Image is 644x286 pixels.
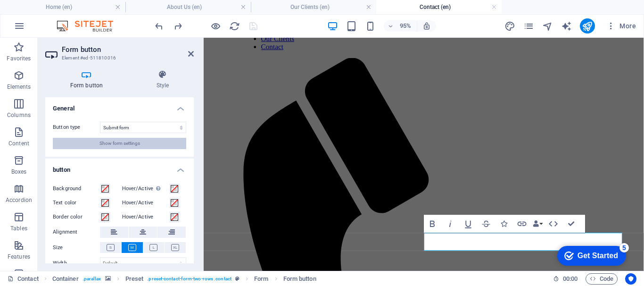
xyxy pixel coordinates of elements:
[105,276,111,281] i: This element contains a background
[504,21,515,32] i: Design (Ctrl+Alt+Y)
[580,18,595,34] button: publish
[99,138,140,149] span: Show form settings
[603,18,640,34] button: More
[6,196,32,204] p: Accordion
[545,215,562,233] button: HTML
[570,275,571,282] span: :
[478,215,495,233] button: Strikethrough
[53,242,100,253] label: Size
[251,2,376,12] h4: Our Clients (en)
[229,21,240,32] i: Reload page
[132,70,194,90] h4: Style
[70,2,79,11] div: 5
[45,159,194,176] h4: button
[254,273,268,285] span: Click to select. Double-click to edit
[523,20,535,32] button: pages
[53,183,100,194] label: Background
[235,276,239,281] i: This element is a customizable preset
[460,215,477,233] button: Underline (Ctrl+U)
[384,20,417,32] button: 95%
[28,10,68,19] div: Get Started
[122,183,169,194] label: Hover/Active
[422,22,431,30] i: On resize automatically adjust zoom level to fit chosen device.
[7,83,31,91] p: Elements
[283,273,316,285] span: Click to select. Double-click to edit
[7,111,31,119] p: Columns
[53,138,186,149] button: Show form settings
[62,54,175,62] h3: Element #ed-511810016
[210,20,221,32] button: Click here to leave preview mode and continue editing
[53,122,100,133] label: Button type
[442,215,459,233] button: Italic (Ctrl+I)
[523,21,534,32] i: Pages (Ctrl+Alt+S)
[11,168,27,176] p: Boxes
[495,215,512,233] button: Icons
[53,227,100,238] label: Alignment
[10,225,27,232] p: Tables
[122,197,169,209] label: Hover/Active
[504,20,516,32] button: design
[542,21,553,32] i: Navigator
[7,55,31,62] p: Favorites
[561,20,572,32] button: text_generator
[553,273,578,285] h6: Session time
[153,20,165,32] button: undo
[125,2,251,12] h4: About Us (en)
[513,215,530,233] button: Link
[54,20,125,32] img: Editor Logo
[125,273,144,285] span: Click to select. Double-click to edit
[45,70,132,90] h4: Form button
[229,20,240,32] button: reload
[561,21,572,32] i: AI Writer
[563,215,580,233] button: Confirm (Ctrl+⏎)
[83,273,101,285] span: . parallax
[52,273,79,285] span: Click to select. Double-click to edit
[8,253,30,261] p: Features
[8,140,29,147] p: Content
[398,20,413,32] h6: 95%
[582,21,593,32] i: Publish
[147,273,231,285] span: . preset-contact-form-two-rows .contact
[173,21,183,32] i: Redo: Add element (Ctrl+Y, ⌘+Y)
[424,215,441,233] button: Bold (Ctrl+B)
[122,211,169,223] label: Hover/Active
[53,197,100,209] label: Text color
[590,273,613,285] span: Code
[563,273,578,285] span: 00 00
[172,20,183,32] button: redo
[586,273,618,285] button: Code
[625,273,636,285] button: Usercentrics
[8,273,39,285] a: Click to cancel selection. Double-click to open Pages
[53,211,100,223] label: Border color
[542,20,553,32] button: navigator
[606,21,636,31] span: More
[52,273,316,285] nav: breadcrumb
[8,5,76,25] div: Get Started 5 items remaining, 0% complete
[62,45,194,54] h2: Form button
[154,21,165,32] i: Undo: Paste (Ctrl+Z)
[376,2,502,12] h4: Contact (en)
[45,97,194,114] h4: General
[531,215,544,233] button: Data Bindings
[53,261,100,266] label: Width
